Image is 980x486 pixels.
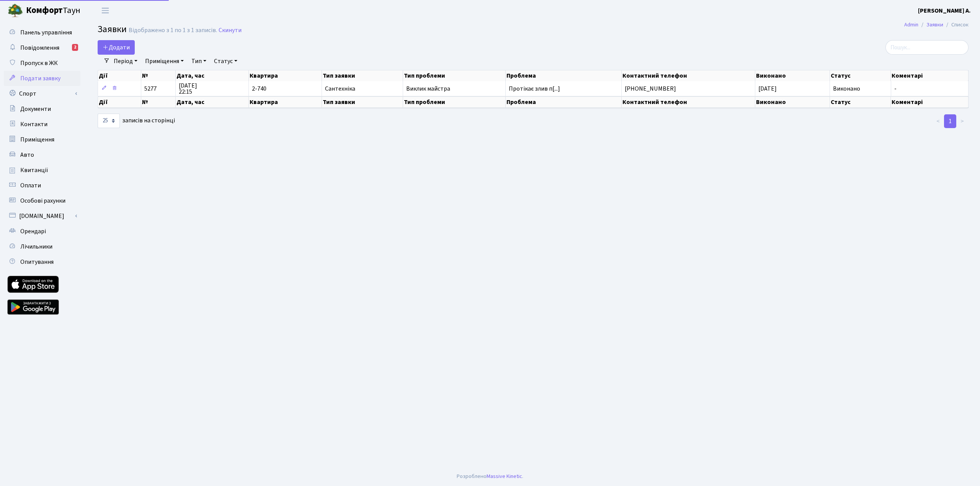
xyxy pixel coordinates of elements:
[144,85,157,93] span: 5277
[249,96,322,108] th: Квартира
[20,120,47,128] span: Контакти
[20,74,60,83] span: Подати заявку
[252,86,318,92] span: 2-740
[98,23,127,36] span: Заявки
[918,7,971,15] b: [PERSON_NAME] А.
[98,96,141,108] th: Дії
[4,40,80,55] a: Повідомлення2
[509,85,560,93] span: Протікає злив п[...]
[4,25,80,40] a: Панель управління
[885,40,969,55] input: Пошук...
[20,258,54,266] span: Опитування
[894,86,965,92] span: -
[176,70,249,81] th: Дата, час
[403,96,506,108] th: Тип проблеми
[20,59,58,67] span: Пропуск в ЖК
[4,163,80,178] a: Квитанції
[406,86,503,92] span: Виклик майстра
[20,242,52,251] span: Лічильники
[129,27,217,34] div: Відображено з 1 по 1 з 1 записів.
[904,21,918,29] a: Admin
[755,70,830,81] th: Виконано
[20,28,72,37] span: Панель управління
[891,96,969,108] th: Коментарі
[4,224,80,239] a: Орендарі
[506,96,622,108] th: Проблема
[622,96,755,108] th: Контактний телефон
[325,86,400,92] span: Сантехніка
[98,114,175,128] label: записів на сторінці
[20,151,34,159] span: Авто
[26,4,63,16] b: Комфорт
[20,181,41,190] span: Оплати
[830,96,891,108] th: Статус
[249,70,322,81] th: Квартира
[322,70,403,81] th: Тип заявки
[111,55,140,68] a: Період
[4,55,80,71] a: Пропуск в ЖК
[4,101,80,117] a: Документи
[103,43,130,52] span: Додати
[20,197,65,205] span: Особові рахунки
[926,21,943,29] a: Заявки
[625,86,752,92] span: [PHONE_NUMBER]
[4,208,80,224] a: [DOMAIN_NAME]
[26,4,80,17] span: Таун
[142,55,187,68] a: Приміщення
[4,193,80,208] a: Особові рахунки
[4,147,80,163] a: Авто
[211,55,240,68] a: Статус
[758,85,777,93] span: [DATE]
[4,132,80,147] a: Приміщення
[830,70,891,81] th: Статус
[219,27,242,34] a: Скинути
[20,105,51,113] span: Документи
[176,96,249,108] th: Дата, час
[20,227,46,236] span: Орендарі
[457,472,523,481] div: Розроблено .
[98,114,120,128] select: записів на сторінці
[891,70,969,81] th: Коментарі
[506,70,622,81] th: Проблема
[141,96,176,108] th: №
[4,239,80,254] a: Лічильники
[20,135,54,144] span: Приміщення
[4,71,80,86] a: Подати заявку
[322,96,403,108] th: Тип заявки
[755,96,830,108] th: Виконано
[4,254,80,270] a: Опитування
[20,44,59,52] span: Повідомлення
[4,178,80,193] a: Оплати
[622,70,755,81] th: Контактний телефон
[72,44,78,51] div: 2
[918,6,971,15] a: [PERSON_NAME] А.
[944,114,956,128] a: 1
[179,83,245,95] span: [DATE] 22:15
[833,85,860,93] span: Виконано
[403,70,506,81] th: Тип проблеми
[4,86,80,101] a: Спорт
[96,4,115,17] button: Переключити навігацію
[188,55,209,68] a: Тип
[8,3,23,18] img: logo.png
[20,166,48,174] span: Квитанції
[893,17,980,33] nav: breadcrumb
[141,70,176,81] th: №
[98,70,141,81] th: Дії
[487,472,522,480] a: Massive Kinetic
[943,21,969,29] li: Список
[4,117,80,132] a: Контакти
[98,40,135,55] a: Додати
